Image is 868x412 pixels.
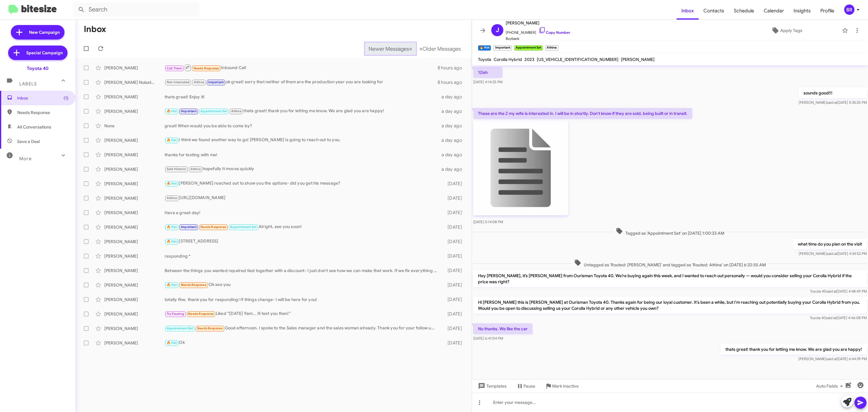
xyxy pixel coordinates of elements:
[699,2,729,20] span: Contacts
[19,81,37,87] span: Labels
[844,5,854,15] div: BR
[167,341,177,345] span: 🔥 Hot
[514,45,543,51] small: Appointment Set
[496,25,499,35] span: J
[181,109,197,113] span: Important
[104,94,165,100] div: [PERSON_NAME]
[677,2,699,20] a: Inbox
[165,64,438,71] div: Inbound Call
[17,138,40,144] span: Save a Deal
[826,315,836,320] span: said at
[26,50,63,56] span: Special Campaign
[478,45,491,51] small: 🔥 Hot
[64,95,68,101] span: (1)
[816,2,839,20] a: Profile
[167,109,177,113] span: 🔥 Hot
[440,181,467,187] div: [DATE]
[167,312,184,316] span: Try Pausing
[810,289,867,293] span: Toyota 40 [DATE] 4:48:49 PM
[231,109,241,113] span: Athina
[440,282,467,288] div: [DATE]
[104,253,165,259] div: [PERSON_NAME]
[104,152,165,158] div: [PERSON_NAME]
[511,381,540,391] button: Pause
[17,124,51,130] span: All Conversations
[165,325,440,332] div: Good afternoon. I spoke to the Sales manager and the sales woman already. Thank you for your foll...
[440,311,467,317] div: [DATE]
[613,227,727,236] span: Tagged as 'Appointment Set' on [DATE] 1:00:33 AM
[473,120,568,215] img: 9k=
[438,65,467,71] div: 8 hours ago
[473,297,867,314] p: Hi [PERSON_NAME] this is [PERSON_NAME] at Ourisman Toyota 40. Thanks again for being our loyal cu...
[789,2,816,20] a: Insights
[19,156,32,161] span: More
[826,289,837,293] span: said at
[190,167,201,171] span: Athina
[165,281,440,288] div: Ok see you
[780,25,802,36] span: Apply Tags
[104,79,165,85] div: [PERSON_NAME] Nolastname122406803
[440,195,467,201] div: [DATE]
[181,283,206,287] span: Needs Response
[167,225,177,229] span: 🔥 Hot
[440,224,467,230] div: [DATE]
[440,296,467,303] div: [DATE]
[165,137,440,144] div: I think we found another way to go! [PERSON_NAME] is going to reach out to you.
[540,381,583,391] button: Mark Inactive
[104,268,165,274] div: [PERSON_NAME]
[17,95,68,101] span: Inbox
[104,311,165,317] div: [PERSON_NAME]
[721,344,867,355] p: thats great! thank you for letting me know. We are glad you are happy!
[473,220,503,224] span: [DATE] 5:14:08 PM
[440,268,467,274] div: [DATE]
[826,357,837,361] span: said at
[165,195,440,201] div: [URL][DOMAIN_NAME]
[11,25,64,40] a: New Campaign
[472,381,511,391] button: Templates
[572,259,768,268] span: Untagged as 'Routed: [PERSON_NAME]' and tagged as 'Routed: Athina' on [DATE] 6:32:55 AM
[537,57,618,62] span: [US_VEHICLE_IDENTIFICATION_NUMBER]
[167,66,182,70] span: Call Them
[419,45,423,52] span: »
[104,65,165,71] div: [PERSON_NAME]
[104,108,165,114] div: [PERSON_NAME]
[759,2,789,20] a: Calendar
[799,87,867,98] p: sounds good!!!
[104,282,165,288] div: [PERSON_NAME]
[440,340,467,346] div: [DATE]
[188,312,214,316] span: Needs Response
[827,100,837,105] span: said at
[473,108,692,119] p: These are the 2 my wife is interested in. I will be in shortly. Don't know if they are sold, bein...
[165,94,440,100] div: thats great! Enjoy it!
[200,109,227,113] span: Appointment Set
[810,315,867,320] span: Toyota 40 [DATE] 4:46:08 PM
[493,45,511,51] small: Important
[104,123,165,129] div: None
[621,57,655,62] span: [PERSON_NAME]
[816,381,845,391] span: Auto Fields
[473,80,502,84] span: [DATE] 4:14:25 PM
[167,80,190,84] span: Not-Interested
[798,357,867,361] span: [PERSON_NAME] [DATE] 6:44:39 PM
[545,45,558,51] small: Athina
[104,224,165,230] div: [PERSON_NAME]
[165,180,440,187] div: [PERSON_NAME] reached out to show you the options- did you get his message?
[416,43,464,55] button: Next
[73,2,200,17] input: Search
[409,45,412,52] span: «
[104,166,165,172] div: [PERSON_NAME]
[506,19,570,27] span: [PERSON_NAME]
[165,253,440,259] div: responding *
[827,251,837,256] span: said at
[165,210,440,216] div: Have a great day!
[440,152,467,158] div: a day ago
[793,239,867,249] p: what time do you plan on the visit
[440,94,467,100] div: a day ago
[165,268,440,274] div: Between the things you wanted repaired tied together with a discount- I just don't see how we can...
[539,30,570,35] a: Copy Number
[473,336,503,341] span: [DATE] 6:41:04 PM
[104,239,165,245] div: [PERSON_NAME]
